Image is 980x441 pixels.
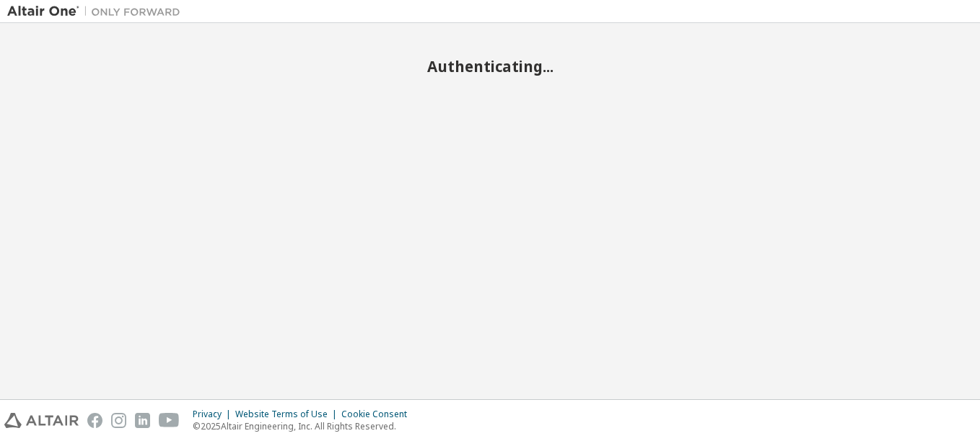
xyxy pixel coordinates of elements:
div: Privacy [193,409,235,420]
img: instagram.svg [111,413,126,428]
img: altair_logo.svg [4,413,79,428]
img: youtube.svg [159,413,180,428]
img: facebook.svg [87,413,102,428]
img: linkedin.svg [135,413,150,428]
img: Altair One [7,4,188,19]
p: © 2025 Altair Engineering, Inc. All Rights Reserved. [193,420,416,432]
div: Cookie Consent [341,409,416,420]
h2: Authenticating... [7,57,973,76]
div: Website Terms of Use [235,409,341,420]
